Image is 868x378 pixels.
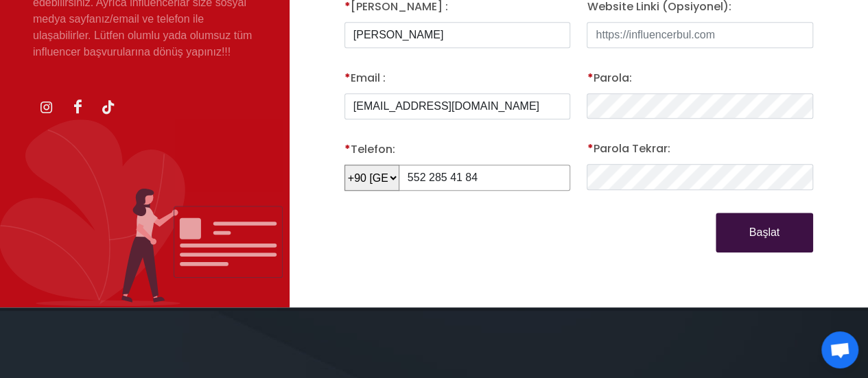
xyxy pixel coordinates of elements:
[587,141,670,157] label: Parola Tekrar:
[399,165,571,191] input: ex: 222-333-44-55
[821,331,858,368] a: Açık sohbet
[344,141,395,158] label: Telefon:
[716,213,813,252] button: Başlat
[587,70,631,86] label: Parola:
[587,22,813,48] input: https://influencerbul.com
[344,70,386,86] label: Email :
[344,93,571,119] input: johndoe@influencerbul.com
